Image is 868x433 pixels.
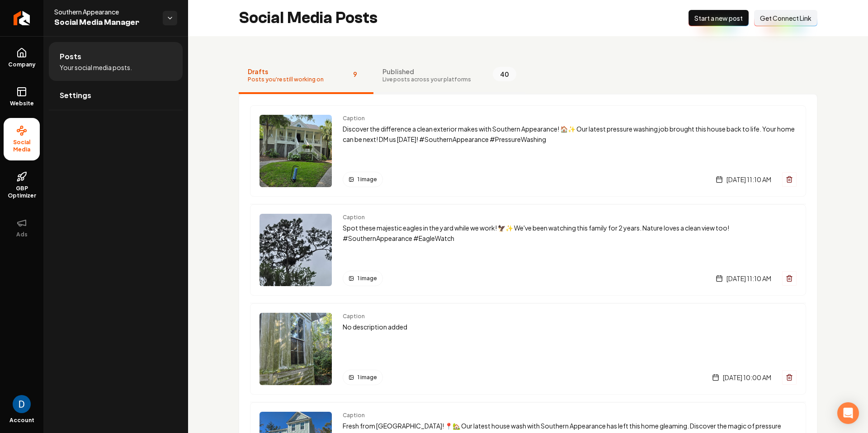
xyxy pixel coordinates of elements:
button: PublishedLive posts across your platforms40 [373,58,525,94]
span: GBP Optimizer [4,185,40,199]
span: Start a new post [694,14,743,23]
span: 9 [345,67,364,81]
span: Southern Appearance [54,7,156,16]
img: Rebolt Logo [14,11,30,25]
img: David Rice [13,395,31,413]
span: 1 image [358,275,377,282]
span: Account [9,417,34,424]
span: Get Connect Link [760,14,811,23]
img: Post preview [259,214,332,286]
span: Company [5,61,39,68]
p: No description added [343,322,797,332]
span: [DATE] 11:10 AM [726,175,771,184]
span: Website [6,100,38,107]
h2: Social Media Posts [239,9,377,27]
button: DraftsPosts you're still working on9 [239,58,373,94]
a: GBP Optimizer [4,164,40,207]
span: Caption [343,115,797,122]
img: Post preview [259,313,332,385]
span: Live posts across your platforms [382,76,471,83]
span: Your social media posts. [60,63,132,72]
div: Open Intercom Messenger [837,402,859,424]
p: Discover the difference a clean exterior makes with Southern Appearance! 🏠✨ Our latest pressure w... [343,124,797,145]
span: Caption [343,412,797,419]
span: Posts [60,51,81,62]
span: Ads [13,231,31,238]
span: Published [382,67,471,76]
span: 40 [493,67,516,81]
a: Website [4,79,40,114]
span: Posts you're still working on [248,76,324,83]
a: Settings [49,81,183,110]
button: Get Connect Link [754,10,817,26]
a: Company [4,40,40,75]
span: Caption [343,313,797,320]
button: Ads [4,210,40,245]
img: Post preview [259,115,332,187]
span: Drafts [248,67,324,76]
p: Spot these majestic eagles in the yard while we work! 🦅✨ We've been watching this family for 2 ye... [343,223,797,244]
span: [DATE] 11:10 AM [726,274,771,283]
span: Social Media Manager [54,16,156,29]
span: Caption [343,214,797,221]
button: Open user button [13,395,31,413]
span: 1 image [358,176,377,183]
span: 1 image [358,374,377,381]
span: [DATE] 10:00 AM [723,373,771,382]
a: Post previewCaptionDiscover the difference a clean exterior makes with Southern Appearance! 🏠✨ Ou... [250,105,806,197]
span: Settings [60,90,91,101]
button: Start a new post [689,10,749,26]
nav: Tabs [239,58,817,94]
span: Social Media [4,139,40,153]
